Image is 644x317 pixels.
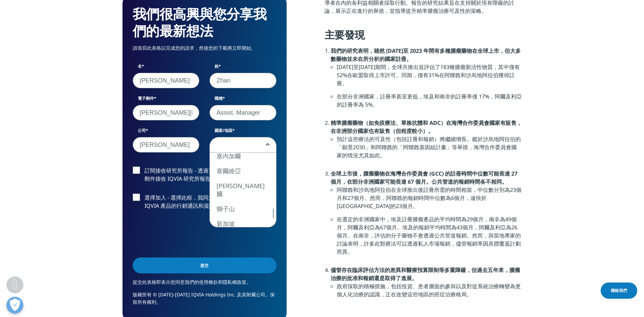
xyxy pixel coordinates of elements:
[6,297,23,314] button: 開放偏好
[331,47,521,63] font: 我們的研究表明，雖然 [DATE]至 2023 年間有多種腫瘤藥物在全球上市，但大多數藥物並未在所分析的國家註冊。
[331,266,520,282] font: 儘管存在臨床評估方法的差異和醫療預算限制等多重障礙，但過去五年來，腫瘤治療的批准和報銷還是取得了進展。
[337,135,521,159] font: 預計這些療法的可及性（包括註冊和報銷）將繼續增長。鑑於沙烏地阿拉伯的「願景2030」和阿聯酋的「阿聯酋基因組計畫」等舉措，海灣合作委員會國家的情況尤其如此。
[133,221,236,247] iframe: 驗證碼
[218,279,223,285] font: 和
[217,205,235,213] font: 獅子山
[138,95,154,101] font: 電子郵件
[133,4,267,40] font: 我們很高興與您分享我們的最新想法
[337,282,521,298] font: 政府採取的積極措施，包括投資、患者層面的參與以及對從系統治療轉變為更個人化治療的認識，正在改變這些地區的癌症治療格局。
[215,95,223,101] font: 職稱
[223,279,246,285] a: 隱私權政策
[331,170,517,185] font: 全球上市後，腫瘤藥物在海灣合作委員會 (GCC) 的註冊時間中位數可能長達 27 個月，在部分非洲國家可能長達 67 個月。公共管道的報銷時間各不相同。
[199,279,218,285] a: 使用條款
[325,28,365,42] font: 主要發現
[138,63,142,69] font: 名
[215,63,219,69] font: 姓
[138,128,146,133] font: 公司
[133,279,199,285] font: 提交此表格即表示您同意我們的
[217,220,235,228] font: 新加坡
[133,45,256,51] font: 請填寫此表格以完成您的請求，然後您的下載將立即開始。
[217,167,241,175] font: 塞爾維亞
[337,186,521,210] font: 阿聯酋和沙烏地阿拉伯在全球推出後註冊所需的時間相當，中位數分別為23個月和27個月。然而，阿聯酋的報銷時間中位數為6個月，遠快於[GEOGRAPHIC_DATA]的23個月。
[337,216,521,255] font: 在選定的非洲國家中，埃及註冊腫瘤產品的平均時間為29個月，南非為49個月，阿爾及利亞為67個月。埃及的報銷平均時間為43個月，阿爾及利亞為26個月。在南非，評估的分子藥物不會透過公共管道報銷。然...
[215,128,232,133] font: 國家/地區
[217,152,241,160] font: 塞內加爾
[331,119,522,135] font: 精準腫瘤藥物（如免疫療法、單株抗體和 ADC）在海灣合作委員會國家有販售，在非洲部分國家也有販售（但程度較小）。
[337,63,520,87] font: [DATE]至[DATE]期間，全球共推出並評估了183種腫瘤新活性物質，其中僅有52%在歐盟取得上市許可。同期，僅有31%在阿聯酋和沙烏地阿拉伯獲得註冊。
[133,257,276,273] input: 提交
[217,182,265,198] font: [PERSON_NAME]爾
[145,167,273,182] font: 訂閱接收研究所報告 - 透過選擇此框，我同意透過電子郵件接收 IQVIA 研究所報告。
[611,288,627,293] font: 聯絡我們
[337,93,522,108] font: 在部分非洲國家，註冊率甚至更低，埃及和南非的註冊率僅 17%，阿爾及利亞的註冊率為 5%。
[133,291,275,305] font: 版權所有 © [DATE]-[DATE] IQVIA Holdings Inc. 及其附屬公司。保留所有權利。
[601,282,637,299] a: 聯絡我們
[246,279,251,285] font: 。
[145,194,268,209] font: 選擇加入 - 選擇此框，我同意透過電子郵件接收有關 IQVIA 產品的行銷通訊和資訊。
